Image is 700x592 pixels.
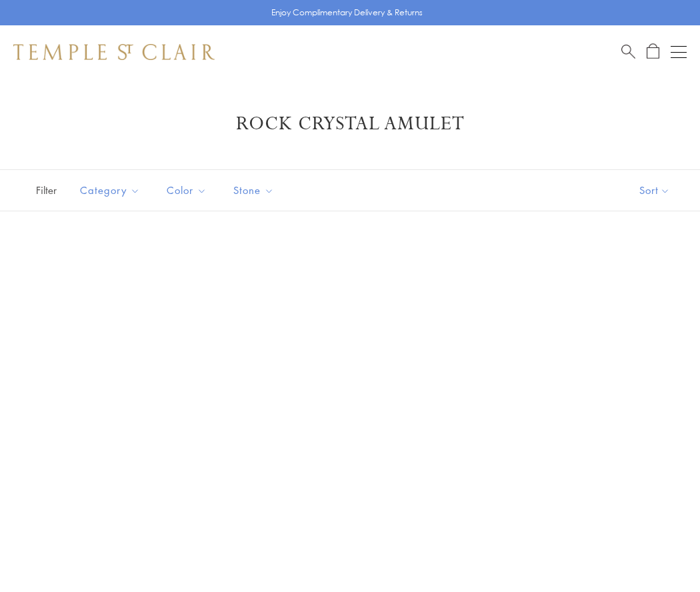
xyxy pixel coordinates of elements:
[73,182,150,199] span: Category
[70,175,150,205] button: Category
[13,44,215,60] img: Temple St. Clair
[160,182,217,199] span: Color
[157,175,217,205] button: Color
[227,182,284,199] span: Stone
[621,43,635,60] a: Search
[33,112,667,136] h1: Rock Crystal Amulet
[609,170,700,211] button: Show sort by
[671,44,687,60] button: Open navigation
[223,175,284,205] button: Stone
[647,43,659,60] a: Open Shopping Bag
[271,6,423,19] p: Enjoy Complimentary Delivery & Returns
